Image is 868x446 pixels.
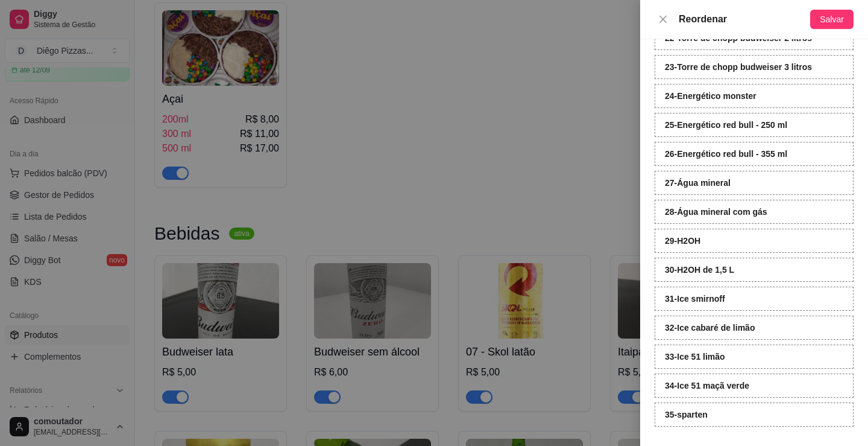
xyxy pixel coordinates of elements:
[665,323,755,333] strong: 32 - Ice cabaré de limão
[665,62,812,72] strong: 23 - Torre de chopp budweiser 3 litros
[665,265,734,275] strong: 30 - H2OH de 1,5 L
[658,14,668,24] span: close
[655,14,671,25] button: Close
[665,352,725,362] strong: 33 - Ice 51 limão
[679,12,810,27] div: Reordenar
[665,410,708,419] strong: 35 - sparten
[665,178,731,188] strong: 27 - Água mineral
[820,13,844,26] span: Salvar
[665,149,787,159] strong: 26 - Energético red bull - 355 ml
[665,120,787,130] strong: 25 - Energético red bull - 250 ml
[665,91,756,101] strong: 24 - Energético monster
[665,381,749,390] strong: 34 - Ice 51 maçã verde
[665,294,725,304] strong: 31 - Ice smirnoff
[665,236,700,246] strong: 29 - H2OH
[665,207,767,217] strong: 28 - Água mineral com gás
[810,10,854,29] button: Salvar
